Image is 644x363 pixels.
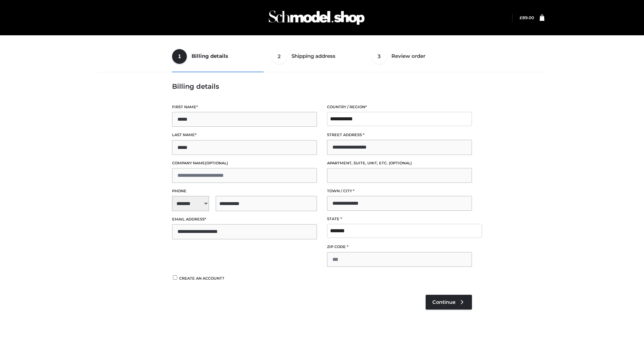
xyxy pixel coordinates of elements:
label: Email address [172,216,317,223]
label: Street address [327,132,472,138]
label: Phone [172,188,317,194]
input: Create an account? [172,275,178,280]
h3: Billing details [172,82,472,90]
label: Country / Region [327,104,472,110]
a: Continue [426,295,472,310]
span: (optional) [205,161,228,165]
span: £ [520,15,522,20]
a: £89.00 [520,15,534,20]
label: Apartment, suite, unit, etc. [327,160,472,166]
span: Create an account? [179,276,224,281]
span: Continue [432,299,455,305]
label: First name [172,104,317,110]
label: Company name [172,160,317,166]
label: State [327,216,472,222]
label: Town / City [327,188,472,194]
bdi: 89.00 [520,15,534,20]
label: Last name [172,132,317,138]
label: ZIP Code [327,244,472,250]
img: Schmodel Admin 964 [266,4,367,31]
span: (optional) [389,161,412,165]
